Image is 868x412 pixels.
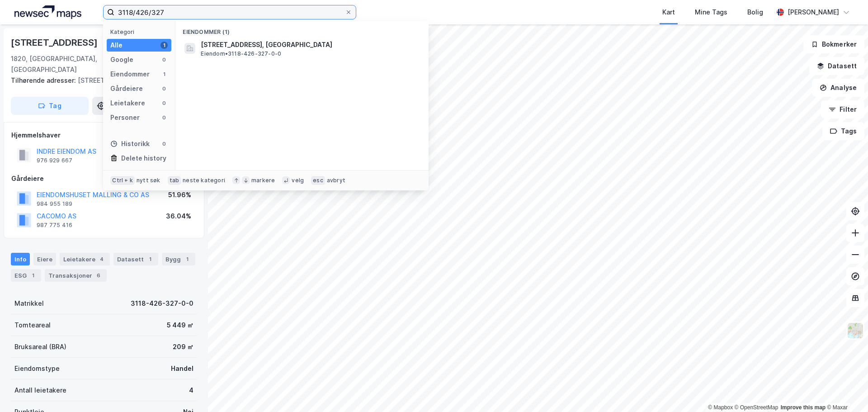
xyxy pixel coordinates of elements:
[110,69,150,80] div: Eiendommer
[146,255,155,264] div: 1
[14,5,81,19] img: logo.a4113a55bc3d86da70a041830d287a7e.svg
[160,42,168,49] div: 1
[173,341,193,352] div: 209 ㎡
[110,112,140,123] div: Personer
[11,53,137,75] div: 1820, [GEOGRAPHIC_DATA], [GEOGRAPHIC_DATA]
[37,222,72,229] div: 987 775 416
[168,176,181,185] div: tab
[14,385,66,396] div: Antall leietakere
[14,363,60,374] div: Eiendomstype
[113,253,158,265] div: Datasett
[11,269,41,282] div: ESG
[114,5,345,19] input: Søk på adresse, matrikkel, gårdeiere, leietakere eller personer
[110,28,171,35] div: Kategori
[803,35,864,53] button: Bokmerker
[14,320,51,331] div: Tomteareal
[160,85,168,92] div: 0
[251,177,275,184] div: markere
[171,363,193,374] div: Handel
[97,255,106,264] div: 4
[189,385,193,396] div: 4
[11,253,30,265] div: Info
[175,21,429,38] div: Eiendommer (1)
[292,177,304,184] div: velg
[788,7,839,18] div: [PERSON_NAME]
[110,138,150,149] div: Historikk
[37,200,72,208] div: 984 955 189
[11,76,78,84] span: Tilhørende adresser:
[28,271,38,280] div: 1
[708,404,733,411] a: Mapbox
[110,176,135,185] div: Ctrl + k
[121,153,166,164] div: Delete history
[821,100,864,118] button: Filter
[137,177,160,184] div: nytt søk
[60,253,110,265] div: Leietakere
[11,75,190,86] div: [STREET_ADDRESS]
[823,369,868,412] iframe: Chat Widget
[662,7,675,18] div: Kart
[14,341,66,352] div: Bruksareal (BRA)
[33,253,56,265] div: Eiere
[11,130,197,141] div: Hjemmelshaver
[160,56,168,63] div: 0
[183,255,192,264] div: 1
[110,98,145,109] div: Leietakere
[160,71,168,78] div: 1
[847,322,864,339] img: Z
[11,173,197,184] div: Gårdeiere
[131,298,193,309] div: 3118-426-327-0-0
[11,97,89,115] button: Tag
[37,157,72,164] div: 976 929 667
[183,177,225,184] div: neste kategori
[781,404,826,411] a: Improve this map
[162,253,195,265] div: Bygg
[327,177,345,184] div: avbryt
[110,54,133,65] div: Google
[160,99,168,107] div: 0
[201,39,418,50] span: [STREET_ADDRESS], [GEOGRAPHIC_DATA]
[110,40,123,51] div: Alle
[94,271,103,280] div: 6
[823,369,868,412] div: Kontrollprogram for chat
[812,79,864,97] button: Analyse
[747,7,763,18] div: Bolig
[166,211,191,222] div: 36.04%
[11,35,99,50] div: [STREET_ADDRESS]
[160,114,168,121] div: 0
[168,189,191,200] div: 51.96%
[110,83,143,94] div: Gårdeiere
[14,298,44,309] div: Matrikkel
[45,269,107,282] div: Transaksjoner
[167,320,193,331] div: 5 449 ㎡
[822,122,864,140] button: Tags
[809,57,864,75] button: Datasett
[695,7,727,18] div: Mine Tags
[311,176,325,185] div: esc
[735,404,778,411] a: OpenStreetMap
[201,50,281,57] span: Eiendom • 3118-426-327-0-0
[160,140,168,147] div: 0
